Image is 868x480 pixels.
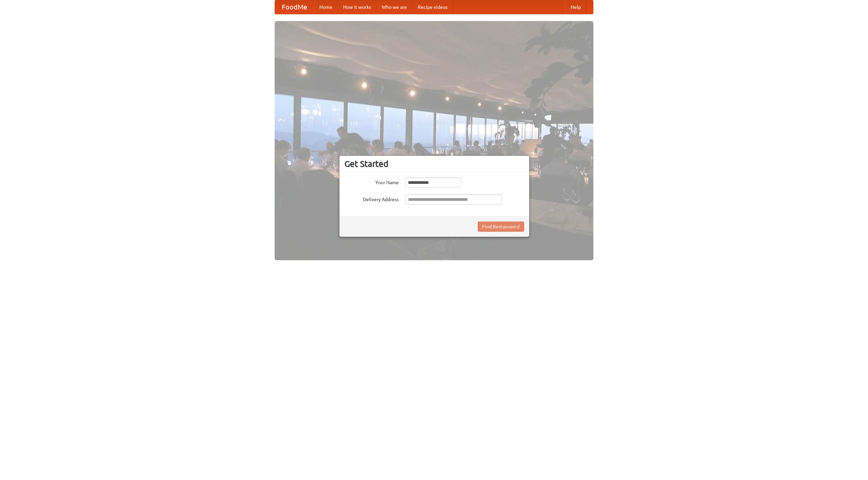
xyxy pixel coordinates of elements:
a: Help [565,0,586,14]
a: Who we are [376,0,412,14]
a: Recipe videos [412,0,453,14]
a: Home [314,0,338,14]
h3: Get Started [344,159,524,169]
label: Delivery Address [344,194,399,203]
label: Your Name [344,177,399,186]
button: Find Restaurants! [478,222,524,232]
a: How it works [338,0,376,14]
a: FoodMe [275,0,314,14]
